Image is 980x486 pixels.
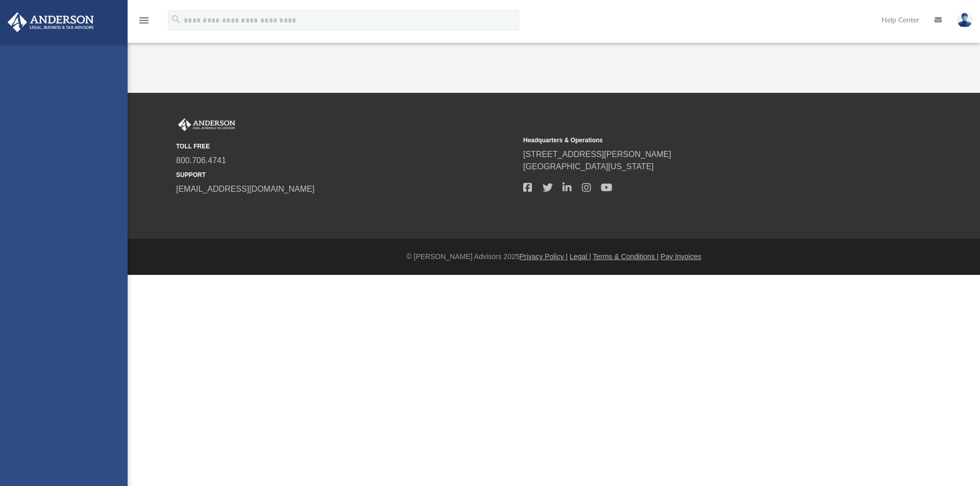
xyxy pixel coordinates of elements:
img: Anderson Advisors Platinum Portal [176,118,237,132]
a: Pay Invoices [660,252,701,261]
small: Headquarters & Operations [523,136,863,145]
small: TOLL FREE [176,142,516,151]
i: search [170,14,182,25]
img: User Pic [957,13,972,28]
a: Privacy Policy | [520,252,568,261]
a: Legal | [570,252,591,261]
div: © [PERSON_NAME] Advisors 2025 [128,251,980,262]
img: Anderson Advisors Platinum Portal [5,12,97,32]
a: [GEOGRAPHIC_DATA][US_STATE] [523,162,654,171]
a: [EMAIL_ADDRESS][DOMAIN_NAME] [176,185,314,193]
a: [STREET_ADDRESS][PERSON_NAME] [523,150,671,159]
small: SUPPORT [176,170,516,180]
i: menu [138,14,150,27]
a: Terms & Conditions | [593,252,659,261]
a: 800.706.4741 [176,156,226,165]
a: menu [138,19,150,27]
